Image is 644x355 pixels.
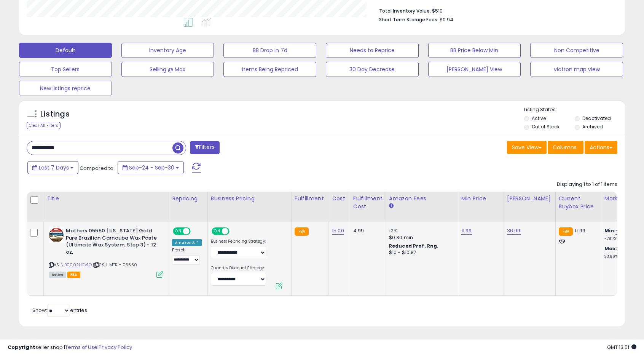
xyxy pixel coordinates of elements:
div: [PERSON_NAME] [507,195,552,203]
b: Total Inventory Value: [379,8,431,14]
button: Needs to Reprice [326,43,419,58]
strong: Copyright [8,344,35,351]
a: 15.00 [332,227,344,235]
button: Filters [190,141,220,154]
label: Archived [582,123,603,130]
span: Sep-24 - Sep-30 [129,164,174,171]
a: 11.99 [461,227,472,235]
div: Preset: [172,248,202,265]
div: Fulfillment Cost [353,195,383,211]
div: Business Pricing [211,195,288,203]
label: Active [532,115,546,122]
span: Last 7 Days [39,164,69,171]
label: Quantity Discount Strategy: [211,265,266,271]
button: [PERSON_NAME] View [428,62,521,77]
label: Out of Stock [532,123,560,130]
small: FBA [559,227,573,236]
li: $510 [379,6,612,15]
button: 30 Day Decrease [326,62,419,77]
a: -62.93 [615,227,632,235]
div: $10 - $10.87 [389,249,452,256]
span: OFF [228,228,240,235]
b: Max: [604,245,618,252]
small: Amazon Fees. [389,203,394,209]
span: OFF [190,228,202,235]
button: Save View [507,141,547,154]
div: Fulfillment [295,195,325,203]
button: Non Competitive [530,43,623,58]
a: B0002U2V1O [64,262,92,268]
span: $0.94 [440,16,453,23]
div: 12% [389,227,452,234]
span: All listings currently available for purchase on Amazon [49,272,66,278]
button: New listings reprice [19,81,112,96]
h5: Listings [40,109,70,120]
div: Min Price [461,195,501,203]
span: | SKU: MTR - 05550 [93,262,137,268]
div: seller snap | | [8,344,132,351]
small: FBA [295,227,309,236]
span: Show: entries [32,307,87,314]
span: Compared to: [80,165,115,172]
button: BB Price Below Min [428,43,521,58]
div: $0.30 min [389,234,452,241]
div: Repricing [172,195,204,203]
b: Min: [604,227,616,234]
div: Current Buybox Price [559,195,598,211]
button: victron map view [530,62,623,77]
span: ON [212,228,222,235]
a: 36.99 [507,227,521,235]
div: ASIN: [49,227,163,277]
p: Listing States: [524,106,625,114]
div: Clear All Filters [27,122,61,129]
img: 51dcxsZMlXL._SL40_.jpg [49,227,64,243]
button: BB Drop in 7d [223,43,316,58]
label: Deactivated [582,115,611,122]
div: Amazon Fees [389,195,455,203]
div: Cost [332,195,347,203]
button: Selling @ Max [121,62,214,77]
button: Items Being Repriced [223,62,316,77]
b: Short Term Storage Fees: [379,16,438,23]
button: Actions [585,141,617,154]
span: 11.99 [575,227,585,234]
span: ON [174,228,183,235]
span: 2025-10-8 13:51 GMT [607,344,636,351]
div: Amazon AI * [172,239,202,246]
a: Terms of Use [65,344,97,351]
span: Columns [553,144,577,151]
a: Privacy Policy [99,344,132,351]
b: Reduced Prof. Rng. [389,243,439,249]
button: Last 7 Days [27,161,78,174]
button: Default [19,43,112,58]
b: Mothers 05550 [US_STATE] Gold Pure Brazilian Carnauba Wax Paste (Ultimate Wax System, Step 3) - 1... [66,227,158,257]
div: Title [47,195,166,203]
div: 4.99 [353,227,380,234]
button: Top Sellers [19,62,112,77]
button: Inventory Age [121,43,214,58]
button: Sep-24 - Sep-30 [118,161,184,174]
div: Displaying 1 to 1 of 1 items [557,181,617,188]
button: Columns [548,141,583,154]
span: FBA [67,272,80,278]
label: Business Repricing Strategy: [211,239,266,244]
